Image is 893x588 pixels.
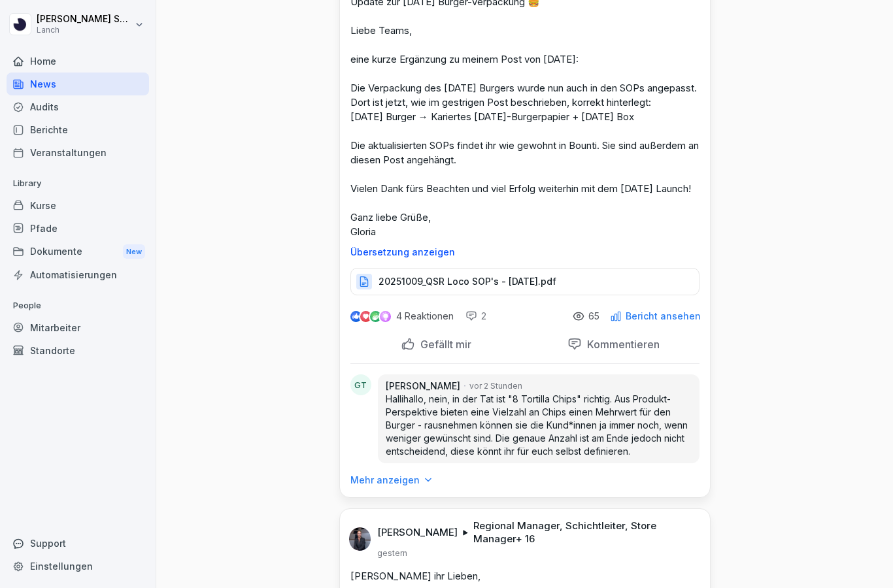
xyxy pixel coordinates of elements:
[37,25,132,35] p: Lanch
[123,244,145,259] div: New
[626,311,701,321] p: Bericht ansehen
[473,519,694,546] p: Regional Manager, Schichtleiter, Store Manager + 16
[588,311,599,321] p: 65
[377,526,458,539] p: [PERSON_NAME]
[7,240,149,264] div: Dokumente
[350,474,420,487] p: Mehr anzeigen
[386,380,460,393] p: [PERSON_NAME]
[7,173,149,194] p: Library
[465,310,486,323] div: 2
[7,240,149,264] a: DokumenteNew
[7,50,149,73] a: Home
[582,338,660,351] p: Kommentieren
[396,311,454,321] p: 4 Reaktionen
[386,393,692,458] p: Hallihallo, nein, in der Tat ist "8 Tortilla Chips" richtig. Aus Produkt-Perspektive bieten eine ...
[7,141,149,164] a: Veranstaltungen
[7,316,149,339] a: Mitarbeiter
[469,380,522,392] p: vor 2 Stunden
[370,311,381,322] img: celebrate
[7,95,149,118] a: Audits
[7,532,149,555] div: Support
[350,279,699,292] a: 20251009_QSR Loco SOP's - [DATE].pdf
[37,14,132,25] p: [PERSON_NAME] Schrader
[7,194,149,217] a: Kurse
[377,548,407,559] p: gestern
[7,263,149,286] a: Automatisierungen
[7,118,149,141] a: Berichte
[350,374,371,395] div: GT
[350,311,361,321] img: like
[361,312,371,321] img: love
[7,295,149,316] p: People
[7,73,149,95] a: News
[380,310,391,322] img: inspiring
[7,217,149,240] a: Pfade
[415,338,471,351] p: Gefällt mir
[7,555,149,578] a: Einstellungen
[349,527,371,551] img: gfrdeep66o3yxsw3jdyhfsxu.png
[7,339,149,362] a: Standorte
[379,275,556,288] p: 20251009_QSR Loco SOP's - [DATE].pdf
[350,247,699,257] p: Übersetzung anzeigen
